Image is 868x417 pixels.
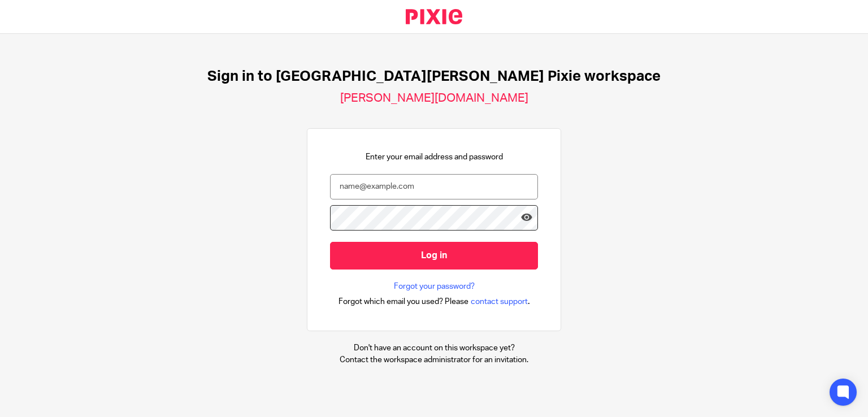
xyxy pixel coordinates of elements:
p: Contact the workspace administrator for an invitation. [340,354,528,366]
span: contact support [471,296,528,307]
div: . [338,295,530,308]
input: Log in [330,242,538,270]
span: Forgot which email you used? Please [338,296,468,307]
input: name@example.com [330,174,538,199]
h1: Sign in to [GEOGRAPHIC_DATA][PERSON_NAME] Pixie workspace [207,68,661,85]
h2: [PERSON_NAME][DOMAIN_NAME] [340,91,528,106]
p: Enter your email address and password [366,151,503,163]
p: Don't have an account on this workspace yet? [340,342,528,354]
a: Forgot your password? [394,281,475,292]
